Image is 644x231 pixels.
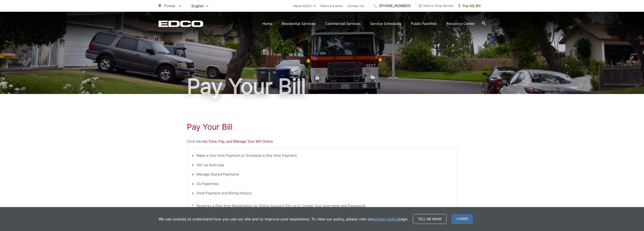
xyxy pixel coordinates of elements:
a: EDCD logo. Return to the homepage. [159,20,203,27]
li: Manage Stored Payments [196,172,452,177]
a: About EDCO [293,3,316,9]
a: Click Here [187,139,204,144]
span: Poway [164,4,175,8]
a: Home [262,21,272,27]
p: to View, Pay, and Manage Your Bill Online [187,139,457,144]
a: Tell me more [413,214,447,224]
span: English [188,2,212,10]
a: Commercial Services [325,21,361,27]
a: News & Events [320,3,343,9]
li: Make a One-time Payment or Schedule a One-time Payment [196,153,452,158]
span: I agree [451,214,473,224]
h1: Pay Your Bill [187,122,457,132]
a: Service Schedules [370,21,401,27]
p: * Requires a One-time Registration (or Online Account Set-up to Create Your Username and Password) [192,203,452,209]
a: Residential Services [282,21,316,27]
a: Contact Us [348,3,364,9]
h1: Pay Your Bill [159,75,486,98]
p: We use cookies to understand how you use our site and to improve your experience. To view our pol... [159,216,408,222]
a: Public Facilities [411,21,437,27]
span: Pay My Bill [458,3,481,9]
a: Resource Center [446,21,475,27]
a: privacy policy [373,216,398,222]
li: View Payment and Billing History [196,190,452,196]
li: Set-up Auto-pay [196,162,452,168]
li: Go Paperless [196,181,452,187]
